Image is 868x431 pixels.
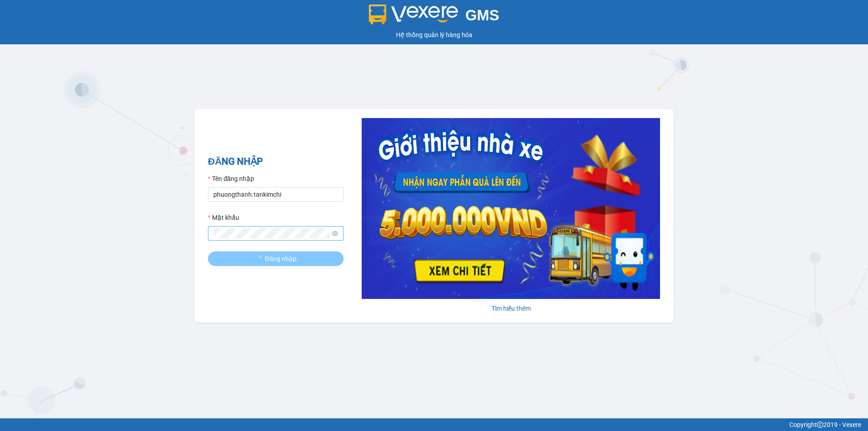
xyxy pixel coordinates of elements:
[369,14,500,21] a: GMS
[465,7,499,24] span: GMS
[362,303,660,313] div: Tìm hiểu thêm
[208,154,344,169] h2: ĐĂNG NHẬP
[255,256,265,262] span: loading
[2,30,866,40] div: Hệ thống quản lý hàng hóa
[7,420,861,430] div: Copyright 2019 - Vexere
[208,213,239,223] label: Mật khẩu
[208,174,254,184] label: Tên đăng nhập
[817,422,823,428] span: copyright
[213,228,330,238] input: Mật khẩu
[362,118,660,299] img: banner-0
[332,230,338,237] span: eye
[265,254,297,264] span: Đăng nhập
[369,5,458,24] img: logo 2
[208,251,344,266] button: Đăng nhập
[208,187,344,202] input: Tên đăng nhập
